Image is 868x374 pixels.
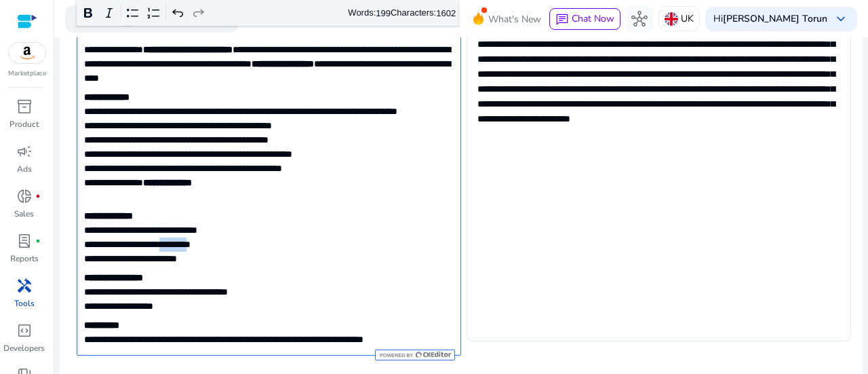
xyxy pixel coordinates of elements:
[376,7,391,18] label: 199
[681,7,694,31] p: UK
[9,43,45,63] img: amazon.svg
[549,8,620,30] button: chatChat Now
[3,342,45,354] p: Developers
[35,238,41,244] span: fiber_manual_record
[9,118,39,130] p: Product
[723,12,827,25] b: [PERSON_NAME] Torun
[35,193,41,199] span: fiber_manual_record
[16,98,33,115] span: inventory_2
[8,69,46,79] p: Marketplace
[14,208,34,220] p: Sales
[76,11,92,27] span: search
[665,12,678,26] img: uk.svg
[17,163,32,175] p: Ads
[16,233,33,249] span: lab_profile
[833,11,849,27] span: keyboard_arrow_down
[10,253,39,265] p: Reports
[16,278,33,294] span: handyman
[555,13,569,26] span: chat
[631,11,648,27] span: hub
[14,297,35,310] p: Tools
[16,188,33,204] span: donut_small
[16,143,33,160] span: campaign
[436,7,456,18] label: 1602
[626,5,653,33] button: hub
[572,12,614,25] span: Chat Now
[378,352,413,358] span: Powered by
[348,5,456,22] div: Words: Characters:
[488,7,541,31] span: What's New
[713,14,827,24] p: Hi
[16,322,33,339] span: code_blocks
